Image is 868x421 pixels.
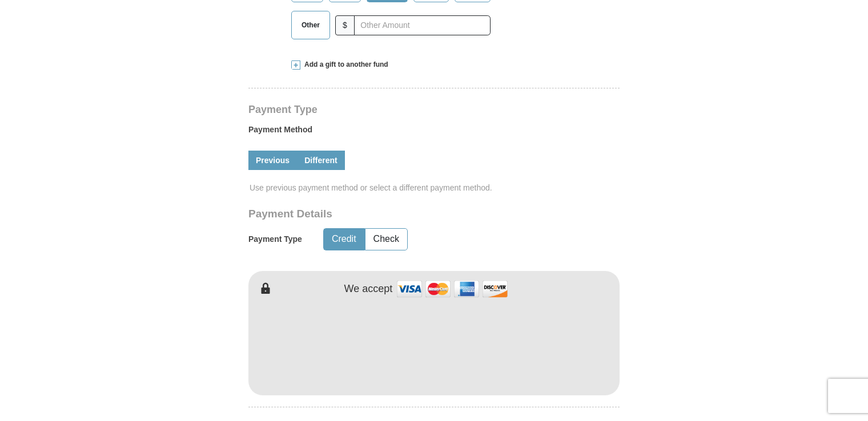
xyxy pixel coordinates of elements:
label: Payment Method [248,124,620,141]
span: $ [335,15,355,35]
span: Use previous payment method or select a different payment method. [250,182,621,193]
span: Other [296,17,325,34]
input: Other Amount [354,15,491,35]
h3: Payment Details [248,208,540,221]
h4: Payment Type [248,105,620,114]
img: credit cards accepted [395,277,509,301]
button: Credit [324,229,364,250]
a: Different [297,151,345,170]
span: Add a gift to another fund [300,60,388,70]
h4: We accept [344,283,393,295]
h5: Payment Type [248,234,302,244]
button: Check [365,229,407,250]
a: Previous [248,151,297,170]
